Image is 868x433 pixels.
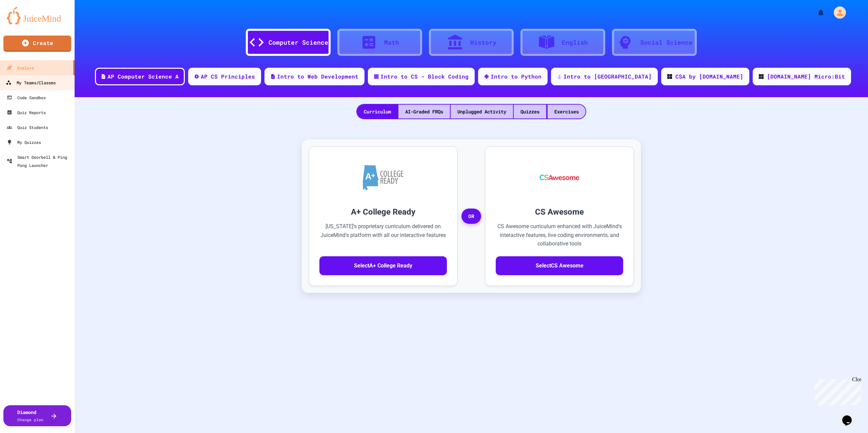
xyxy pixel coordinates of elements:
div: My Notifications [804,7,827,18]
div: Quiz Reports [7,108,46,116]
div: Social Science [640,38,692,47]
h3: CS Awesome [496,206,623,218]
div: Intro to CS - Block Coding [380,72,469,81]
p: [US_STATE]'s proprietary curriculum delivered on JuiceMind's platform with all our interactive fe... [319,222,447,248]
div: Smart Doorbell & Ping Pong Launcher [7,153,72,169]
div: [DOMAIN_NAME] Micro:Bit [767,72,845,81]
div: Intro to [GEOGRAPHIC_DATA] [564,72,652,81]
img: logo-orange.svg [7,7,68,24]
div: AP CS Principles [201,72,255,81]
div: Intro to Web Development [277,72,358,81]
div: Unplugged Activity [451,105,513,118]
span: OR [461,209,481,224]
div: Quiz Students [7,123,48,131]
a: Create [3,36,71,52]
div: Diamond [17,409,43,423]
img: A+ College Ready [363,165,403,190]
img: CS Awesome [533,157,586,198]
div: Chat with us now!Close [3,3,47,43]
div: CSA by [DOMAIN_NAME] [675,72,743,81]
div: History [470,38,496,47]
img: CODE_logo_RGB.png [759,74,764,79]
button: SelectA+ College Ready [319,256,447,275]
div: English [562,38,588,47]
span: Change plan [17,417,43,422]
button: DiamondChange plan [3,405,71,426]
div: My Account [827,5,848,20]
div: Curriculum [357,105,398,118]
iframe: chat widget [812,376,861,405]
div: AI-Graded FRQs [398,105,450,118]
div: Quizzes [514,105,546,118]
iframe: chat widget [840,406,861,426]
div: My Quizzes [7,138,41,146]
div: Explore [7,64,34,72]
div: Intro to Python [491,72,541,81]
div: Code Sandbox [7,93,46,102]
div: AP Computer Science A [107,72,179,81]
div: Computer Science [269,38,328,47]
img: CODE_logo_RGB.png [667,74,672,79]
button: SelectCS Awesome [496,256,623,275]
p: CS Awesome curriculum enhanced with JuiceMind's interactive features, live coding environments, a... [496,222,623,248]
div: Exercises [548,105,586,118]
div: Math [384,38,399,47]
div: My Teams/Classes [6,79,56,87]
h3: A+ College Ready [319,206,447,218]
